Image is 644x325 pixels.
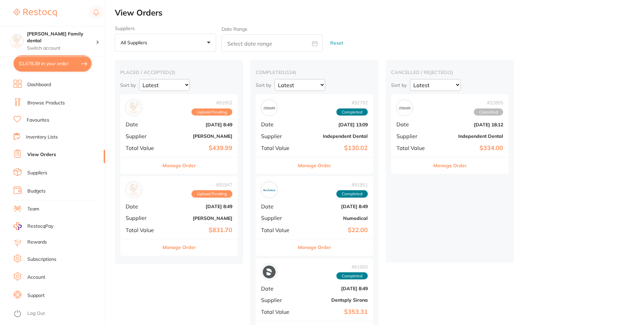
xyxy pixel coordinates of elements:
span: Total Value [126,145,159,151]
span: Date [126,203,159,209]
img: Adam Dental [127,183,140,196]
a: Rewards [27,239,47,246]
b: $334.00 [436,145,503,152]
img: Henry Schein Halas [127,101,140,114]
span: # 91952 [191,100,232,105]
span: Total Value [261,227,295,233]
b: [DATE] 8:49 [165,122,232,127]
a: RestocqPay [14,222,53,230]
b: [PERSON_NAME] [165,133,232,139]
span: Total Value [126,227,159,233]
span: Date [126,121,159,127]
span: # 91951 [336,182,368,187]
a: Browse Products [27,100,65,106]
button: Reset [328,34,345,52]
span: Supplier [261,215,295,221]
button: Manage Order [433,157,467,174]
b: $22.00 [300,227,368,234]
input: Select date range [222,34,323,52]
img: Dentsply Sirona [263,266,276,278]
span: Supplier [126,133,159,139]
button: Manage Order [162,239,196,255]
span: # 91950 [336,264,368,270]
img: Independent Dental [398,101,411,114]
b: Independent Dental [300,133,368,139]
span: Upload Pending [191,190,232,198]
a: Team [27,206,39,212]
button: $1,678.39 in your order [14,55,92,72]
img: RestocqPay [14,222,22,230]
img: Westbrook Family dental [10,34,23,47]
a: Dashboard [27,81,51,88]
span: Total Value [261,145,295,151]
b: [DATE] 13:09 [300,122,368,127]
span: Supplier [261,297,295,303]
img: Numedical [263,183,276,196]
a: View Orders [27,151,56,158]
label: Suppliers [115,26,216,31]
a: Log Out [27,310,45,317]
span: Completed [336,108,368,116]
b: Dentsply Sirona [300,297,368,303]
a: Restocq Logo [14,5,57,21]
button: Manage Order [162,157,196,174]
a: Account [27,274,45,281]
p: All suppliers [121,40,150,46]
a: Inventory Lists [26,134,58,141]
img: Independent Dental [263,101,276,114]
a: Budgets [27,188,46,195]
div: Adam Dental#91947Upload PendingDate[DATE] 8:49Supplier[PERSON_NAME]Total Value$831.70Manage Order [120,176,238,256]
span: Date [261,285,295,292]
span: # 32805 [474,100,503,105]
span: Supplier [396,133,430,139]
b: Numedical [300,216,368,221]
span: Completed [336,190,368,198]
h2: placed / accepted ( 2 ) [120,69,238,75]
a: Support [27,292,45,299]
a: Suppliers [27,170,47,176]
p: Sort by [391,82,407,88]
b: $353.31 [300,308,368,316]
b: [DATE] 8:49 [300,286,368,291]
b: $831.70 [165,227,232,234]
p: Sort by [256,82,271,88]
b: [DATE] 8:49 [165,204,232,209]
img: Restocq Logo [14,9,57,17]
h4: Westbrook Family dental [27,31,96,44]
span: Date [396,121,430,127]
b: [DATE] 8:49 [300,204,368,209]
span: Date [261,121,295,127]
b: [DATE] 18:12 [436,122,503,127]
span: Cancelled [474,108,503,116]
h2: completed ( 124 ) [256,69,373,75]
h2: View Orders [115,8,644,18]
span: Total Value [396,145,430,151]
p: Sort by [120,82,136,88]
b: Independent Dental [436,133,503,139]
a: Subscriptions [27,256,56,263]
h2: cancelled / rejected ( 1 ) [391,69,509,75]
a: Favourites [27,117,49,124]
span: Supplier [126,215,159,221]
b: [PERSON_NAME] [165,216,232,221]
p: Switch account [27,45,96,52]
span: RestocqPay [27,223,53,230]
span: Completed [336,272,368,280]
span: Date [261,203,295,209]
b: $130.02 [300,145,368,152]
span: Supplier [261,133,295,139]
span: # 92792 [336,100,368,105]
button: Manage Order [298,157,331,174]
span: Total Value [261,309,295,315]
button: Manage Order [298,239,331,255]
button: Log Out [14,308,103,319]
div: Henry Schein Halas#91952Upload PendingDate[DATE] 8:49Supplier[PERSON_NAME]Total Value$439.99Manag... [120,94,238,174]
span: # 91947 [191,182,232,187]
label: Date Range [222,26,248,32]
span: Upload Pending [191,108,232,116]
button: All suppliers [115,34,216,52]
b: $439.99 [165,145,232,152]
